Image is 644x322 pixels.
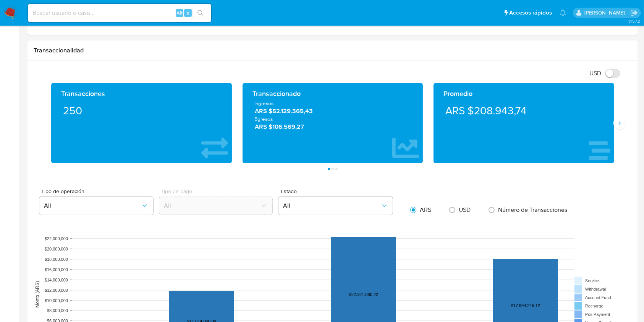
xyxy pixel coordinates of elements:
[176,9,183,16] span: Alt
[509,9,552,17] span: Accesos rápidos
[584,9,628,16] p: eliana.eguerrero@mercadolibre.com
[628,18,640,24] span: 3.157.2
[187,9,189,16] span: s
[28,8,211,18] input: Buscar usuario o caso...
[630,9,638,17] a: Salir
[560,10,566,16] a: Notificaciones
[193,8,208,18] button: search-icon
[34,47,632,54] h1: Transaccionalidad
